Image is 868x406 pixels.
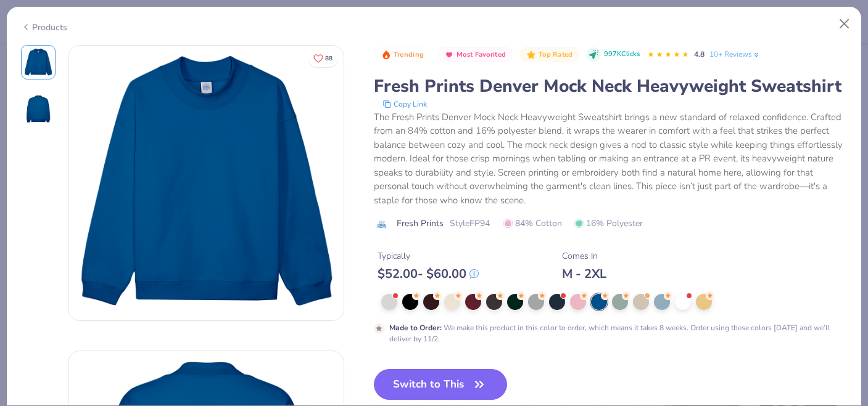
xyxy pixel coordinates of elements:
img: brand logo [374,219,391,229]
span: Top Rated [539,51,573,58]
span: 16% Polyester [574,217,643,230]
div: Comes In [562,250,606,262]
span: 4.8 [694,49,705,59]
img: Top Rated sort [526,50,536,60]
button: copy to clipboard [379,98,431,110]
a: 10+ Reviews [709,49,761,60]
span: Style FP94 [450,217,490,230]
button: Like [308,49,338,67]
div: Fresh Prints Denver Mock Neck Heavyweight Sweatshirt [374,75,848,98]
div: Products [21,21,67,34]
span: Fresh Prints [397,217,444,230]
div: The Fresh Prints Denver Mock Neck Heavyweight Sweatshirt brings a new standard of relaxed confide... [374,110,848,208]
img: Front [68,46,344,320]
div: We make this product in this color to order, which means it takes 8 weeks. Order using these colo... [389,322,848,344]
img: Trending sort [381,50,391,60]
div: Typically [378,250,479,262]
strong: Made to Order : [389,323,442,333]
button: Badge Button [375,47,431,63]
span: 997K Clicks [604,49,640,60]
button: Badge Button [438,47,513,63]
span: 88 [325,55,333,62]
div: 4.8 Stars [647,45,689,65]
span: Most Favorited [457,51,506,58]
button: Badge Button [520,47,579,63]
button: Switch to This [374,369,508,400]
div: $ 52.00 - $ 60.00 [378,266,479,282]
span: Trending [394,51,424,58]
img: Most Favorited sort [444,50,454,60]
div: M - 2XL [562,266,606,282]
button: Close [833,12,856,36]
img: Front [23,47,53,77]
img: Back [23,94,53,124]
span: 84% Cotton [503,217,562,230]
